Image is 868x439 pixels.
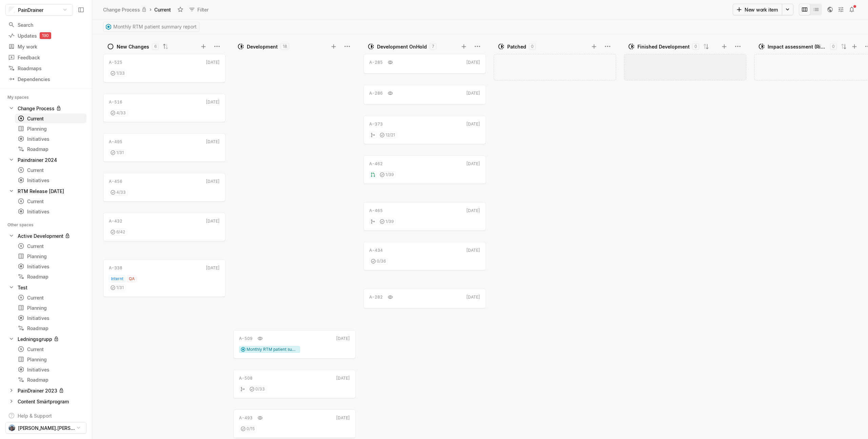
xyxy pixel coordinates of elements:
[5,386,86,395] div: PainDrainer 2023
[363,52,489,439] div: grid
[8,65,84,72] div: Roadmaps
[5,155,86,165] a: Paindrainer 2024
[116,70,125,76] span: 1 / 33
[15,134,86,144] a: Initiatives
[386,172,394,178] span: 1 / 39
[369,59,383,65] div: A-285
[239,415,253,421] div: A-493
[15,144,86,154] a: Roadmap
[363,155,486,184] a: A-462[DATE]1/39
[18,177,84,184] div: Initiatives
[206,59,220,65] div: [DATE]
[692,43,699,50] div: 0
[18,208,84,215] div: Initiatives
[18,273,84,280] div: Roadmap
[637,43,690,50] div: Finished Development
[466,59,480,65] div: [DATE]
[369,294,383,300] div: A-282
[363,116,486,144] a: A-373[DATE]12/21
[5,231,86,241] div: Active Development
[5,74,86,84] a: Dependencies
[18,356,84,363] div: Planning
[5,4,73,16] button: PainDrainer
[239,375,253,381] div: A-508
[5,397,86,406] a: Content Smärtprogram
[810,4,822,15] button: Change to mode list_view
[768,43,827,50] div: Impact assessment (Risk/RA/QA)
[363,242,486,270] a: A-434[DATE]0/36
[116,229,125,235] span: 6 / 42
[386,218,394,225] span: 1 / 39
[18,263,84,270] div: Initiatives
[103,52,229,439] div: grid
[109,139,122,145] div: A-495
[494,52,619,439] div: grid
[18,135,84,142] div: Initiatives
[102,5,148,14] a: Change Process
[18,304,84,311] div: Planning
[799,4,822,15] div: board and list toggle
[18,387,57,394] div: PainDrainer 2023
[18,125,84,132] div: Planning
[8,54,84,61] div: Feedback
[18,366,84,373] div: Initiatives
[18,198,84,205] div: Current
[369,208,383,214] div: A-465
[7,222,42,228] div: Other spaces
[18,325,84,332] div: Roadmap
[18,398,69,405] div: Content Smärtprogram
[246,426,255,432] span: 0 / 15
[5,283,86,292] div: Test
[15,313,86,323] a: Initiatives
[15,251,86,261] a: Planning
[233,328,356,361] div: A-509[DATE]Monthly RTM patient summary report
[15,272,86,281] a: Roadmap
[363,153,486,186] div: A-462[DATE]1/39
[18,232,63,240] div: Active Development
[15,323,86,333] a: Roadmap
[103,52,225,84] div: A-525[DATE]1/33
[15,262,86,271] a: Initiatives
[8,43,84,50] div: My work
[466,247,480,253] div: [DATE]
[15,114,86,123] a: Current
[18,243,84,250] div: Current
[466,90,480,96] div: [DATE]
[103,257,225,299] div: A-338[DATE]InterntQA1/31
[377,258,386,264] span: 0 / 36
[336,375,350,381] div: [DATE]
[233,370,356,398] a: A-508[DATE]0/33
[430,43,436,50] div: 7
[15,375,86,384] a: Roadmap
[206,99,220,105] div: [DATE]
[103,171,225,204] div: A-456[DATE]4/33
[109,99,122,105] div: A-516
[150,6,152,13] div: ›
[5,103,86,113] div: Change Process
[466,121,480,127] div: [DATE]
[15,355,86,364] a: Planning
[18,146,84,153] div: Roadmap
[18,156,57,164] div: Paindrainer 2024
[369,247,383,253] div: A-434
[233,330,356,359] a: A-509[DATE]Monthly RTM patient summary report
[109,178,122,185] div: A-456
[15,365,86,374] a: Initiatives
[109,265,122,271] div: A-338
[18,188,64,195] div: RTM Release [DATE]
[246,346,298,352] span: Monthly RTM patient summary report
[15,241,86,251] a: Current
[363,52,486,76] div: A-285[DATE]
[8,76,84,83] div: Dependencies
[103,173,225,202] a: A-456[DATE]4/33
[103,211,225,243] div: A-432[DATE]6/42
[18,253,84,260] div: Planning
[624,52,749,439] div: grid
[18,6,43,14] span: PainDrainer
[5,63,86,73] a: Roadmaps
[103,54,225,82] a: A-525[DATE]1/33
[103,6,140,13] div: Change Process
[336,336,350,342] div: [DATE]
[15,344,86,354] a: Current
